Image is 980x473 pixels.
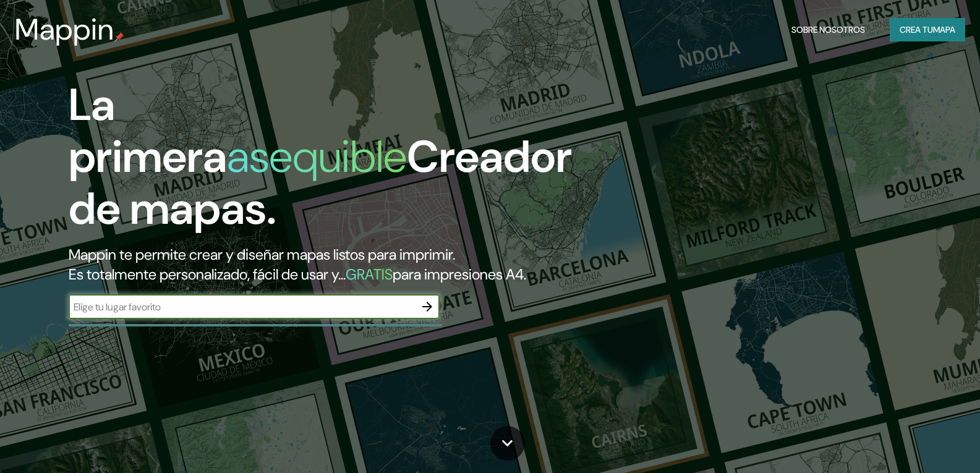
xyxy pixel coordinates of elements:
font: para impresiones A4. [393,265,526,284]
button: Sobre nosotros [786,18,870,41]
font: Mappin te permite crear y diseñar mapas listos para imprimir. [69,245,455,264]
button: Crea tumapa [890,18,965,41]
img: pin de mapeo [114,32,124,42]
font: Mappin [15,10,114,49]
font: mapa [933,24,955,35]
input: Elige tu lugar favorito [69,300,415,314]
font: Sobre nosotros [791,24,865,35]
font: Es totalmente personalizado, fácil de usar y... [69,265,346,284]
font: La primera [69,76,227,185]
iframe: Lanzador de widgets de ayuda [870,425,966,459]
font: asequible [227,128,407,185]
font: GRATIS [346,265,393,284]
font: Creador de mapas. [69,128,572,237]
font: Crea tu [900,24,933,35]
